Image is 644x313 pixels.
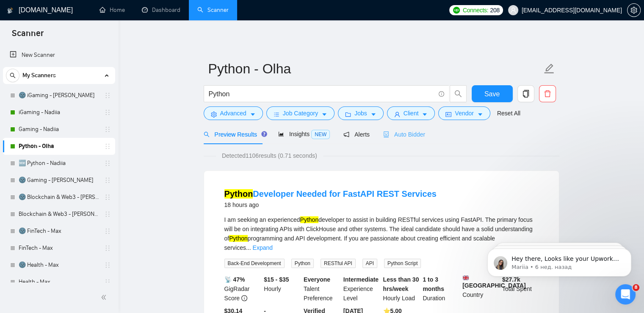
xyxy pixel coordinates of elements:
[101,293,109,302] span: double-left
[19,257,99,274] a: 🌚 Health - Max
[283,109,318,118] span: Job Category
[104,109,111,116] span: holder
[627,3,641,17] button: setting
[450,90,466,98] span: search
[104,211,111,218] span: holder
[224,189,253,198] mark: Python
[381,275,421,303] div: Hourly Load
[302,275,342,303] div: Talent Preference
[104,160,111,167] span: holder
[204,131,265,138] span: Preview Results
[439,91,444,97] span: info-circle
[104,143,111,150] span: holder
[104,92,111,99] span: holder
[544,63,555,74] span: edit
[260,130,268,138] div: Tooltip anchor
[241,295,247,301] span: info-circle
[204,131,210,137] span: search
[19,155,99,172] a: 🆕 Python - Nadiia
[422,111,428,117] span: caret-down
[450,85,467,102] button: search
[216,151,323,160] span: Detected 1106 results (0.71 seconds)
[539,85,556,102] button: delete
[300,216,319,223] mark: Python
[627,7,641,14] a: setting
[250,111,256,117] span: caret-down
[204,106,263,120] button: settingAdvancedcaret-down
[627,7,640,14] span: setting
[224,189,437,198] a: PythonDeveloper Needed for FastAPI REST Services
[10,47,108,64] a: New Scanner
[383,131,425,138] span: Auto Bidder
[321,259,356,268] span: RESTful API
[633,284,639,291] span: 8
[462,275,526,289] b: [GEOGRAPHIC_DATA]
[343,276,379,283] b: Intermediate
[19,172,99,189] a: 🌚 Gaming - [PERSON_NAME]
[264,276,289,283] b: $15 - $35
[438,106,490,120] button: idcardVendorcaret-down
[224,276,245,283] b: 📡 47%
[19,121,99,138] a: Gaming - Nadiia
[19,87,99,104] a: 🌚 iGaming - [PERSON_NAME]
[404,109,419,118] span: Client
[453,7,460,14] img: upwork-logo.png
[338,106,384,120] button: folderJobscaret-down
[455,109,473,118] span: Vendor
[421,275,461,303] div: Duration
[262,275,302,303] div: Hourly
[19,223,99,240] a: 🌚 FinTech - Max
[19,189,99,206] a: 🌚 Blockchain & Web3 - [PERSON_NAME]
[19,240,99,257] a: FinTech - Max
[461,275,500,303] div: Country
[142,6,180,14] a: dashboardDashboard
[104,262,111,268] span: holder
[208,58,542,79] input: Scanner name...
[387,106,435,120] button: userClientcaret-down
[209,89,435,99] input: Search Freelance Jobs...
[19,138,99,155] a: Python - Olha
[477,111,483,117] span: caret-down
[278,131,284,137] span: area-chart
[291,259,314,268] span: Python
[104,126,111,133] span: holder
[354,109,367,118] span: Jobs
[510,7,516,13] span: user
[345,111,351,117] span: folder
[224,259,285,268] span: Back-End Development
[472,85,513,102] button: Save
[394,111,400,117] span: user
[19,104,99,121] a: iGaming - Nadiia
[104,228,111,235] span: holder
[539,90,556,98] span: delete
[5,27,50,45] span: Scanner
[229,235,248,242] mark: Python
[220,109,246,118] span: Advanced
[463,275,469,281] img: 🇬🇧
[6,69,19,82] button: search
[311,130,330,139] span: NEW
[104,194,111,201] span: holder
[342,275,381,303] div: Experience Level
[518,90,534,98] span: copy
[223,275,263,303] div: GigRadar Score
[6,73,19,78] span: search
[383,276,419,292] b: Less than 30 hrs/week
[490,6,499,15] span: 208
[370,111,376,117] span: caret-down
[211,111,217,117] span: setting
[321,111,327,117] span: caret-down
[104,177,111,184] span: holder
[104,245,111,252] span: holder
[197,6,229,14] a: searchScanner
[343,131,349,137] span: notification
[19,206,99,223] a: Blockchain & Web3 - [PERSON_NAME]
[274,111,279,117] span: bars
[266,106,334,120] button: barsJob Categorycaret-down
[475,231,644,290] iframe: Intercom notifications сообщение
[104,279,111,285] span: holder
[7,4,13,17] img: logo
[100,6,125,14] a: homeHome
[384,259,421,268] span: Python Script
